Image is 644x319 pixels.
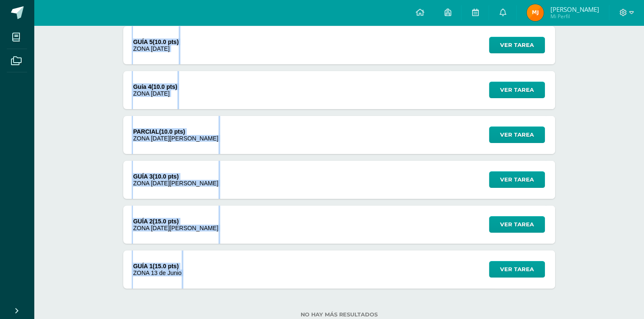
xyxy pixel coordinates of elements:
[489,216,545,233] button: Ver tarea
[500,127,534,143] span: Ver tarea
[489,171,545,188] button: Ver tarea
[123,311,555,318] label: No hay más resultados
[151,45,169,52] span: [DATE]
[133,45,149,52] span: ZONA
[489,37,545,53] button: Ver tarea
[500,261,534,277] span: Ver tarea
[500,217,534,232] span: Ver tarea
[133,128,218,135] div: PARCIAL
[133,90,149,97] span: ZONA
[153,38,179,45] strong: (10.0 pts)
[133,180,149,187] span: ZONA
[500,82,534,98] span: Ver tarea
[133,225,149,231] span: ZONA
[133,173,218,180] div: GUÍA 3
[151,90,169,97] span: [DATE]
[550,5,599,14] span: [PERSON_NAME]
[133,83,177,90] div: Guía 4
[151,180,218,187] span: [DATE][PERSON_NAME]
[527,4,544,21] img: f9b9e3f99bf7f1f31012b4c7c53e0d8e.png
[151,83,177,90] strong: (10.0 pts)
[489,82,545,98] button: Ver tarea
[489,261,545,278] button: Ver tarea
[550,13,599,20] span: Mi Perfil
[151,225,218,231] span: [DATE][PERSON_NAME]
[151,135,218,142] span: [DATE][PERSON_NAME]
[159,128,185,135] strong: (10.0 pts)
[500,172,534,187] span: Ver tarea
[500,37,534,53] span: Ver tarea
[133,269,149,276] span: ZONA
[153,218,179,225] strong: (15.0 pts)
[133,38,179,45] div: GUÍA 5
[153,173,179,180] strong: (10.0 pts)
[153,263,179,269] strong: (15.0 pts)
[151,269,181,276] span: 13 de Junio
[133,218,218,225] div: GUÍA 2
[133,263,181,269] div: GUÍA 1
[133,135,149,142] span: ZONA
[489,126,545,143] button: Ver tarea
